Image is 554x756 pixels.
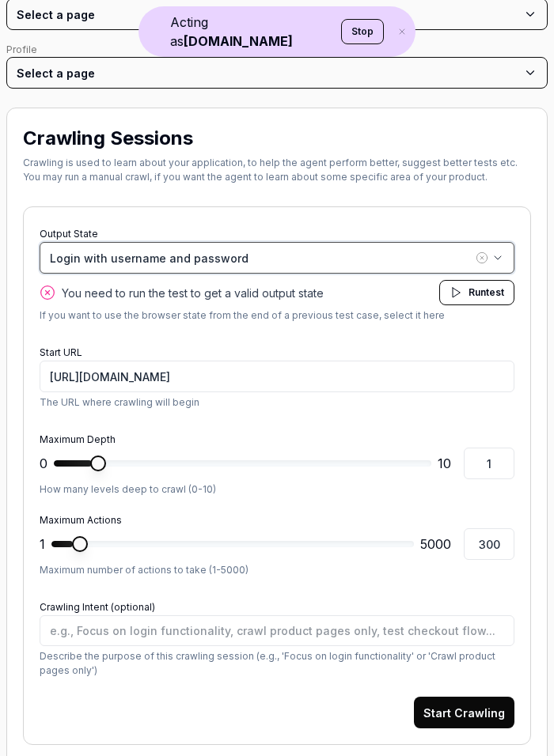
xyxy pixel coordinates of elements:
[17,66,95,80] span: Select a page
[50,250,472,266] div: Login with username and password
[17,8,95,21] span: Select a page
[40,482,514,497] p: How many levels deep to crawl (0-10)
[23,124,193,153] h2: Crawling Sessions
[6,57,548,89] button: Select a page
[40,649,514,678] p: Describe the purpose of this crawling session (e.g., 'Focus on login functionality' or 'Crawl pro...
[438,454,451,473] span: 10
[40,361,514,392] input: https://contoso-mfl-link.bizbrains.com/tracking
[62,285,324,301] span: You need to run the test to get a valid output state
[486,286,504,298] span: test
[40,454,47,473] span: 0
[40,346,82,358] label: Start URL
[40,601,155,613] label: Crawling Intent (optional)
[439,280,514,305] button: Runtest
[40,228,98,240] label: Output State
[40,514,122,526] label: Maximum Actions
[40,433,116,445] label: Maximum Depth
[420,535,451,554] span: 5000
[341,19,384,44] button: Stop
[6,43,548,57] div: Profile
[414,697,514,728] button: Start Crawling
[40,242,514,274] button: Login with username and password
[40,395,514,410] p: The URL where crawling will begin
[469,286,486,298] span: Run
[40,563,514,577] p: Maximum number of actions to take (1-5000)
[40,535,45,554] span: 1
[23,156,531,184] div: Crawling is used to learn about your application, to help the agent perform better, suggest bette...
[40,308,514,323] p: If you want to use the browser state from the end of a previous test case, select it here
